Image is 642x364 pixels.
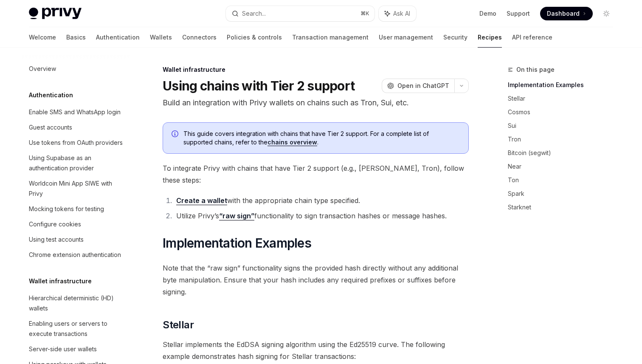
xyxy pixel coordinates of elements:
a: Basics [66,27,86,48]
button: Ask AI [379,6,416,21]
div: Use tokens from OAuth providers [29,138,123,148]
div: Worldcoin Mini App SIWE with Privy [29,178,126,199]
a: Overview [22,61,131,76]
a: Connectors [182,27,217,48]
a: Cosmos [508,105,620,119]
a: Transaction management [292,27,369,48]
p: Build an integration with Privy wallets on chains such as Tron, Sui, etc. [163,97,469,109]
div: Wallet infrastructure [163,65,469,74]
a: Stellar [508,92,620,105]
a: Starknet [508,200,620,214]
a: Welcome [29,27,56,48]
div: Guest accounts [29,122,72,133]
a: Tron [508,133,620,146]
a: Bitcoin (segwit) [508,146,620,160]
a: Enabling users or servers to execute transactions [22,316,131,341]
span: Implementation Examples [163,235,311,251]
a: Create a wallet [176,196,227,205]
div: Chrome extension authentication [29,250,121,260]
a: Guest accounts [22,120,131,135]
span: Ask AI [393,9,410,18]
a: Sui [508,119,620,133]
a: Support [507,9,530,18]
a: Near [508,160,620,173]
span: Open in ChatGPT [397,82,449,90]
a: Hierarchical deterministic (HD) wallets [22,291,131,316]
a: Using test accounts [22,232,131,247]
a: Security [443,27,467,48]
span: Note that the “raw sign” functionality signs the provided hash directly without any additional by... [163,262,469,298]
a: Mocking tokens for testing [22,201,131,217]
span: This guide covers integration with chains that have Tier 2 support. For a complete list of suppor... [183,130,460,147]
span: Stellar [163,318,194,332]
div: Enabling users or servers to execute transactions [29,319,126,339]
a: Configure cookies [22,217,131,232]
div: Hierarchical deterministic (HD) wallets [29,293,126,313]
a: API reference [512,27,552,48]
div: Overview [29,64,56,74]
span: ⌘ K [360,10,369,17]
div: Using Supabase as an authentication provider [29,153,126,173]
a: Use tokens from OAuth providers [22,135,131,150]
a: Worldcoin Mini App SIWE with Privy [22,176,131,201]
a: Authentication [96,27,140,48]
li: Utilize Privy’s functionality to sign transaction hashes or message hashes. [174,210,469,222]
button: Toggle dark mode [600,7,613,20]
button: Search...⌘K [226,6,374,21]
a: Demo [479,9,496,18]
a: chains overview [267,138,317,146]
a: Chrome extension authentication [22,247,131,262]
a: Implementation Examples [508,78,620,92]
div: Using test accounts [29,234,84,245]
svg: Info [172,130,180,139]
a: Policies & controls [227,27,282,48]
h5: Wallet infrastructure [29,276,92,286]
a: Dashboard [540,7,593,20]
span: Dashboard [547,9,580,18]
a: Wallets [150,27,172,48]
a: “raw sign” [219,212,254,220]
div: Server-side user wallets [29,344,97,354]
div: Search... [242,8,266,19]
li: with the appropriate chain type specified. [174,195,469,206]
a: Recipes [478,27,502,48]
div: Enable SMS and WhatsApp login [29,107,121,117]
a: Spark [508,187,620,200]
span: To integrate Privy with chains that have Tier 2 support (e.g., [PERSON_NAME], Tron), follow these... [163,162,469,186]
h1: Using chains with Tier 2 support [163,78,355,93]
span: Stellar implements the EdDSA signing algorithm using the Ed25519 curve. The following example dem... [163,339,469,362]
span: On this page [516,65,555,75]
a: Server-side user wallets [22,341,131,357]
div: Configure cookies [29,219,81,229]
a: Enable SMS and WhatsApp login [22,104,131,120]
a: Using Supabase as an authentication provider [22,150,131,176]
a: Ton [508,173,620,187]
div: Mocking tokens for testing [29,204,104,214]
a: User management [379,27,433,48]
img: light logo [29,8,82,20]
h5: Authentication [29,90,73,100]
button: Open in ChatGPT [382,79,454,93]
